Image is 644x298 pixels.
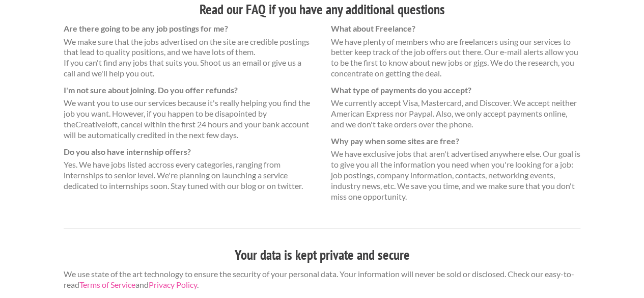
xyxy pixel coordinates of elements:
[331,37,580,79] dd: We have plenty of members who are freelancers using our services to better keep track of the job ...
[331,136,580,147] dt: Why pay when some sites are free?
[64,98,313,140] dd: We want you to use our services because it's really helping you find the job you want. However, i...
[64,159,313,191] dd: Yes. We have jobs listed accross every categories, ranging from internships to senior level. We'r...
[64,147,313,157] dt: Do you also have internship offers?
[64,23,313,34] dt: Are there going to be any job postings for me?
[64,37,313,79] dd: We make sure that the jobs advertised on the site are credible postings that lead to quality posi...
[331,23,580,34] dt: What about Freelance?
[64,245,580,264] h3: Your data is kept private and secure
[64,85,313,96] dt: I'm not sure about joining. Do you offer refunds?
[331,85,580,96] dt: What type of payments do you accept?
[79,279,135,289] a: Terms of Service
[331,98,580,129] dd: We currently accept Visa, Mastercard, and Discover. We accept neither American Express nor Paypal...
[149,279,197,289] a: Privacy Policy
[64,268,580,290] p: We use state of the art technology to ensure the security of your personal data. Your information...
[331,149,580,202] dd: We have exclusive jobs that aren't advertised anywhere else. Our goal is to give you all the info...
